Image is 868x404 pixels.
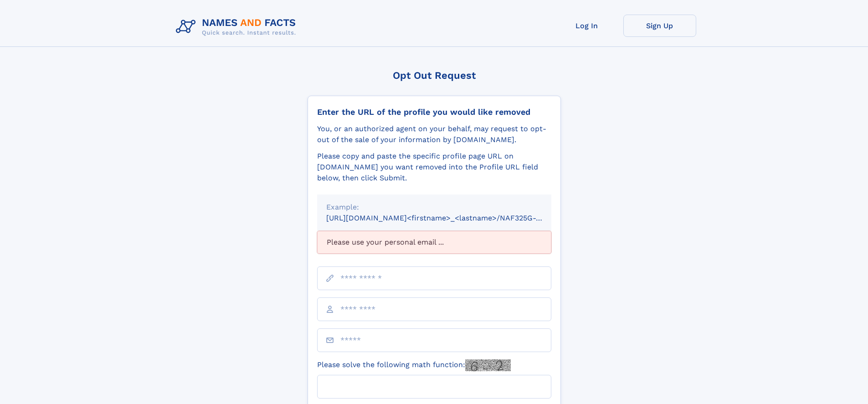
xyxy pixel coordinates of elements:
div: You, or an authorized agent on your behalf, may request to opt-out of the sale of your informatio... [317,123,551,145]
div: Please copy and paste the specific profile page URL on [DOMAIN_NAME] you want removed into the Pr... [317,151,551,184]
div: Example: [326,202,542,213]
small: [URL][DOMAIN_NAME]<firstname>_<lastname>/NAF325G-xxxxxxxx [326,214,569,222]
a: Sign Up [623,15,696,37]
a: Log In [550,15,623,37]
div: Please use your personal email ... [317,231,551,254]
label: Please solve the following math function: [317,359,511,371]
img: Logo Names and Facts [172,15,303,39]
div: Opt Out Request [308,70,561,81]
div: Enter the URL of the profile you would like removed [317,107,551,117]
